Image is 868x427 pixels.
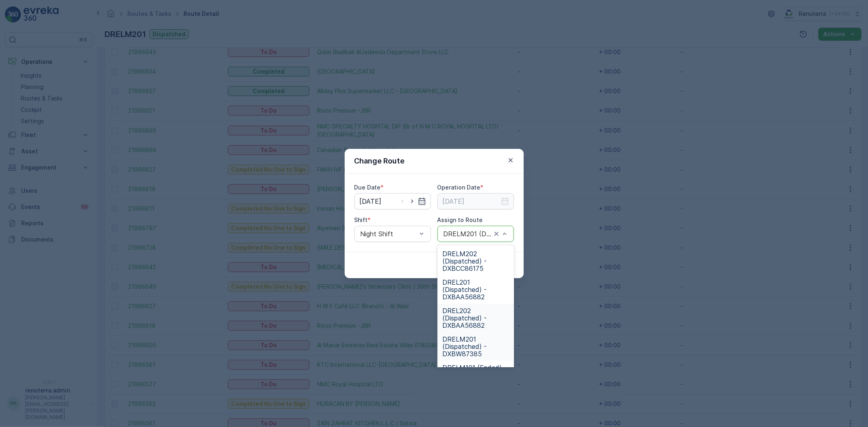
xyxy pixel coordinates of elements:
input: dd/mm/yyyy [354,193,431,209]
label: Assign to Route [437,216,483,223]
label: Due Date [354,184,381,191]
p: Change Route [354,155,405,167]
label: Shift [354,216,368,223]
span: DREL202 (Dispatched) - DXBAA56882 [442,307,509,329]
input: dd/mm/yyyy [437,193,514,209]
label: Operation Date [437,184,481,191]
span: DREL201 (Dispatched) - DXBAA56882 [442,279,509,301]
span: DRELM101 (Ended) - DXBW87385 [442,364,509,379]
span: DRELM202 (Dispatched) - DXBCC86175 [442,250,509,272]
span: DRELM201 (Dispatched) - DXBW87385 [442,335,509,357]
